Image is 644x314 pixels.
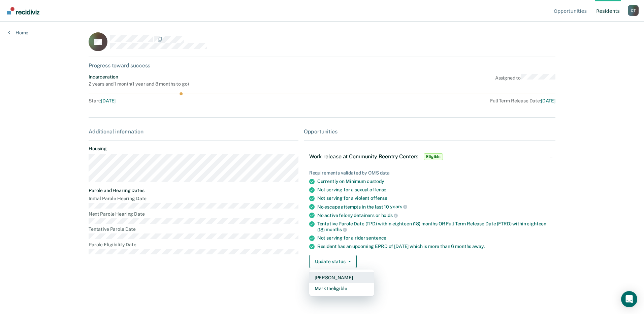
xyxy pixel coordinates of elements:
div: 2 years and 1 month ( 1 year and 8 months to go ) [89,81,189,87]
span: Eligible [424,153,443,160]
span: offense [371,195,387,201]
div: Currently on Minimum [317,179,550,184]
span: years [390,204,407,209]
div: No escape attempts in the last 10 [317,204,550,210]
button: Profile dropdown button [628,5,639,16]
span: away. [472,244,484,249]
div: Full Term Release Date : [304,98,555,104]
div: C T [628,5,639,16]
a: Home [8,30,28,36]
button: [PERSON_NAME] [309,272,374,283]
div: Not serving for a sexual [317,187,550,193]
dt: Parole Eligibility Date [89,242,298,248]
div: Tentative Parole Date (TPD) within eighteen (18) months OR Full Term Release Date (FTRD) within e... [317,221,550,232]
dt: Housing [89,146,298,152]
img: Recidiviz [7,7,39,14]
div: No active felony detainers or [317,212,550,218]
dt: Tentative Parole Date [89,226,298,232]
div: Opportunities [304,128,555,135]
span: offense [369,187,386,192]
div: Not serving for a violent [317,195,550,201]
div: Start : [89,98,301,104]
div: Work-release at Community Reentry CentersEligible [304,146,555,167]
span: custody [367,179,384,184]
div: Open Intercom Messenger [621,291,637,307]
div: Dropdown Menu [309,270,374,296]
div: Requirements validated by OMS data [309,170,550,176]
span: sentence [366,235,386,241]
dt: Parole and Hearing Dates [89,188,298,193]
div: Resident has an upcoming EPRD of [DATE] which is more than 6 months [317,244,550,249]
dt: Initial Parole Hearing Date [89,196,298,201]
div: Progress toward success [89,62,555,69]
span: months [326,227,347,232]
span: holds [381,213,398,218]
div: Not serving for a rider [317,235,550,241]
div: Assigned to [495,74,555,87]
button: Mark Ineligible [309,283,374,294]
span: Work-release at Community Reentry Centers [309,153,418,160]
div: Additional information [89,128,298,135]
dt: Next Parole Hearing Date [89,211,298,217]
span: [DATE] [541,98,555,103]
span: [DATE] [101,98,116,103]
div: Incarceration [89,74,189,80]
button: Update status [309,255,357,268]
